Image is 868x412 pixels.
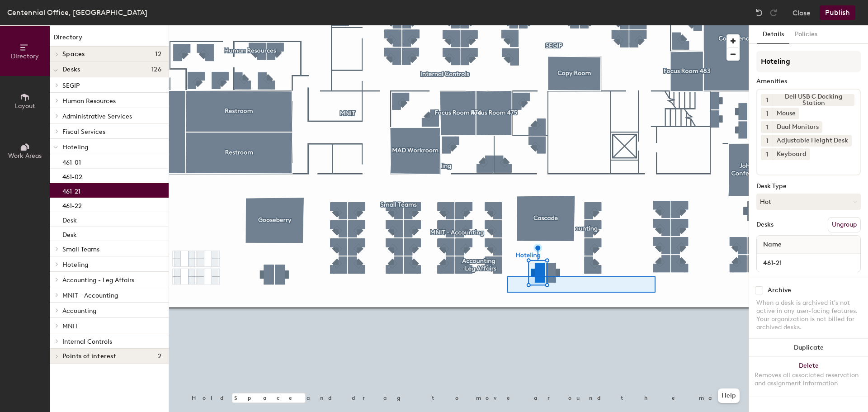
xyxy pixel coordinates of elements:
[768,287,791,294] div: Archive
[62,322,78,330] span: MNIT
[761,148,773,160] button: 1
[62,185,80,195] p: 461-21
[761,121,773,133] button: 1
[766,95,768,105] span: 1
[62,82,80,90] span: SEGIP
[756,183,861,190] div: Desk Type
[761,108,773,119] button: 1
[749,357,868,397] button: DeleteRemoves all associated reservation and assignment information
[769,8,778,17] img: Redo
[756,78,861,85] div: Amenities
[62,170,82,181] p: 461-02
[50,33,169,47] h1: Directory
[62,228,77,239] p: Desk
[62,51,85,58] span: Spaces
[151,66,161,73] span: 126
[8,152,42,160] span: Work Areas
[158,353,161,360] span: 2
[155,51,161,58] span: 12
[62,143,88,151] span: Hoteling
[62,66,80,73] span: Desks
[62,307,96,315] span: Accounting
[755,8,764,17] img: Undo
[62,214,77,224] p: Desk
[773,135,852,147] div: Adjustable Height Desk
[62,97,116,105] span: Human Resources
[828,217,861,232] button: Ungroup
[820,5,855,20] button: Publish
[755,371,863,388] div: Removes all associated reservation and assignment information
[718,388,740,403] button: Help
[62,246,99,253] span: Small Teams
[773,148,810,160] div: Keyboard
[766,123,768,132] span: 1
[756,194,861,210] button: Hot
[62,113,132,120] span: Administrative Services
[793,5,811,20] button: Close
[11,52,39,60] span: Directory
[766,150,768,159] span: 1
[789,25,823,44] button: Policies
[62,128,105,136] span: Fiscal Services
[7,7,147,18] div: Centennial Office, [GEOGRAPHIC_DATA]
[62,353,116,360] span: Points of interest
[749,339,868,357] button: Duplicate
[773,108,799,119] div: Mouse
[757,25,789,44] button: Details
[766,109,768,118] span: 1
[756,221,774,228] div: Desks
[62,276,134,284] span: Accounting - Leg Affairs
[766,136,768,146] span: 1
[759,256,859,269] input: Unnamed desk
[62,338,112,346] span: Internal Controls
[773,121,822,133] div: Dual Monitors
[759,237,786,253] span: Name
[761,135,773,147] button: 1
[761,94,773,106] button: 1
[62,261,88,269] span: Hoteling
[62,292,118,299] span: MNIT - Accounting
[756,299,861,331] div: When a desk is archived it's not active in any user-facing features. Your organization is not bil...
[62,199,82,210] p: 461-22
[773,94,854,106] div: Dell USB C Docking Station
[15,102,35,110] span: Layout
[62,156,81,166] p: 461-01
